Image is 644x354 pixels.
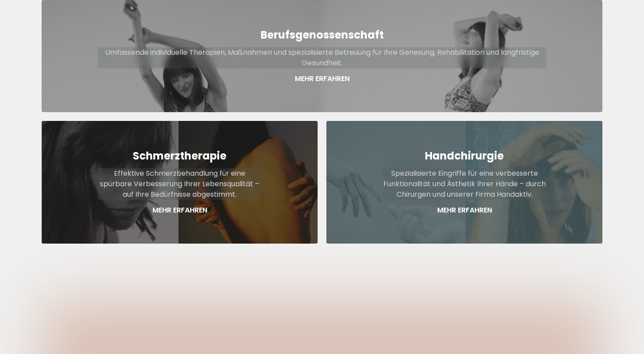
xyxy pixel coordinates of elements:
[42,121,318,244] a: SchmerztherapieEffektive Schmerzbehandlung für eine spürbare Verbesserung Ihrer Lebensqualität – ...
[261,28,384,42] strong: Berufsgenossenschaft
[382,168,546,200] p: Spezialisierte Eingriffe für eine verbesserte Funktionalität und Ästhetik Ihrer Hände – durch Chi...
[133,149,226,163] strong: Schmerztherapie
[98,205,262,216] p: Mehr Erfahren
[98,47,546,68] p: Umfassende individuelle Therapien, Maßnahmen und spezialisierte Betreuung für Ihre Genesung, Reha...
[326,121,602,244] a: HandchirurgieSpezialisierte Eingriffe für eine verbesserte Funktionalität und Ästhetik Ihrer Händ...
[98,168,262,200] p: Effektive Schmerzbehandlung für eine spürbare Verbesserung Ihrer Lebensqualität – auf Ihre Bedürf...
[98,74,546,84] p: Mehr Erfahren
[382,205,546,216] p: Mehr Erfahren
[425,149,504,163] strong: Handchirurgie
